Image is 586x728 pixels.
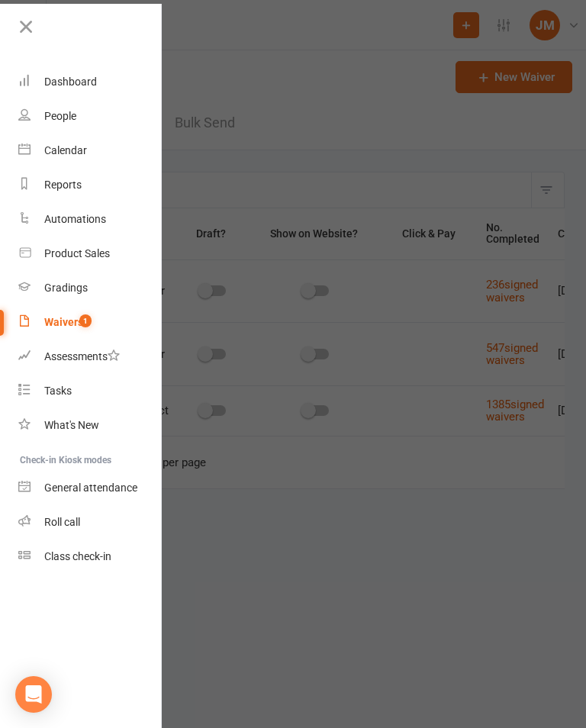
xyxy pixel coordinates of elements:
div: Reports [44,179,82,191]
div: Product Sales [44,247,110,259]
div: Tasks [44,385,72,397]
div: People [44,110,76,122]
div: Open Intercom Messenger [15,676,52,713]
div: Gradings [44,282,88,294]
a: Calendar [18,134,163,168]
a: Tasks [18,374,163,408]
a: General attendance kiosk mode [18,471,163,505]
a: What's New [18,408,163,443]
div: Assessments [44,350,120,362]
div: Automations [44,213,106,225]
div: General attendance [44,482,137,494]
a: Class kiosk mode [18,540,163,574]
a: Reports [18,168,163,202]
div: What's New [44,419,99,431]
div: Waivers [44,316,83,328]
a: Roll call [18,505,163,540]
a: Dashboard [18,65,163,99]
a: Assessments [18,340,163,374]
div: Class check-in [44,550,111,562]
a: Product Sales [18,237,163,271]
a: Automations [18,202,163,237]
a: Gradings [18,271,163,305]
a: People [18,99,163,134]
div: Roll call [44,516,80,528]
div: Calendar [44,144,87,156]
a: Waivers 1 [18,305,163,340]
span: 1 [79,314,92,327]
div: Dashboard [44,76,97,88]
